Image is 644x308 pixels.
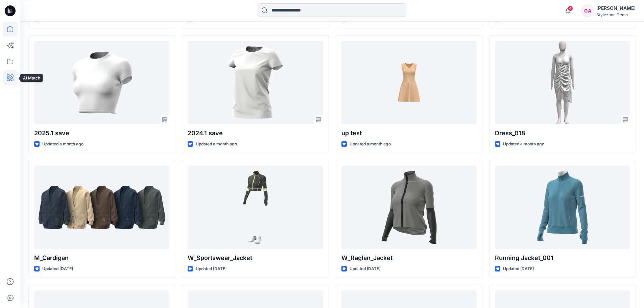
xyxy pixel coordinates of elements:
[341,166,477,249] a: W_Raglan_Jacket
[596,12,636,17] div: Stylezone Demo
[596,4,636,12] div: [PERSON_NAME]
[495,166,630,249] a: Running Jacket_001
[34,128,169,138] p: 2025.1 save
[42,265,73,273] p: Updated [DATE]
[34,41,169,124] a: 2025.1 save
[188,253,323,263] p: W_Sportswear_Jacket
[350,141,391,148] p: Updated a month ago
[568,6,573,11] span: 4
[196,265,226,273] p: Updated [DATE]
[503,265,534,273] p: Updated [DATE]
[350,265,380,273] p: Updated [DATE]
[188,41,323,124] a: 2024.1 save
[495,41,630,124] a: Dress_018
[42,141,84,148] p: Updated a month ago
[341,41,477,124] a: up test
[341,128,477,138] p: up test
[188,128,323,138] p: 2024.1 save
[503,141,544,148] p: Updated a month ago
[495,253,630,263] p: Running Jacket_001
[196,141,237,148] p: Updated a month ago
[495,128,630,138] p: Dress_018
[34,253,169,263] p: M_Cardigan
[188,166,323,249] a: W_Sportswear_Jacket
[341,253,477,263] p: W_Raglan_Jacket
[34,166,169,249] a: M_Cardigan
[581,5,594,17] div: GA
